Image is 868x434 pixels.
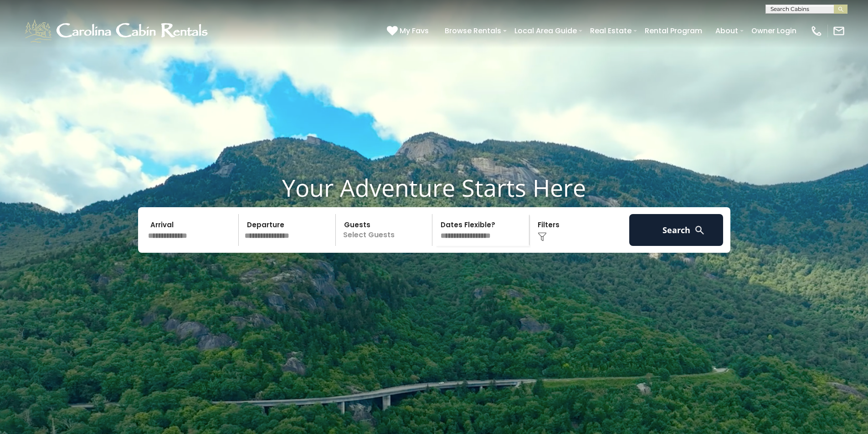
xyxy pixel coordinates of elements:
[440,23,506,39] a: Browse Rentals
[586,23,636,39] a: Real Estate
[640,23,707,39] a: Rental Program
[23,17,212,45] img: White-1-1-2.png
[400,25,429,36] span: My Favs
[810,25,823,37] img: phone-regular-white.png
[711,23,743,39] a: About
[694,225,705,236] img: search-regular-white.png
[538,232,547,241] img: filter--v1.png
[387,25,431,37] a: My Favs
[832,25,845,37] img: mail-regular-white.png
[629,214,724,246] button: Search
[747,23,801,39] a: Owner Login
[339,214,432,246] p: Select Guests
[510,23,581,39] a: Local Area Guide
[7,174,861,202] h1: Your Adventure Starts Here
